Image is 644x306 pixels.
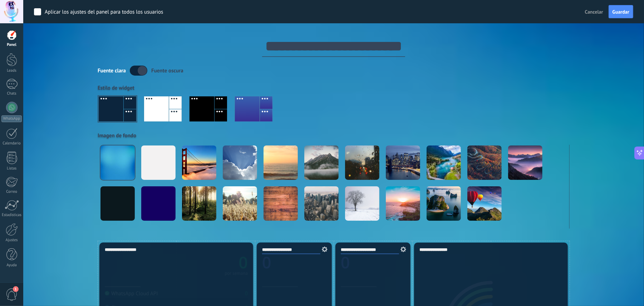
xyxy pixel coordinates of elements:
[98,132,570,139] div: Imagen de fondo
[1,263,22,268] div: Ayuda
[45,9,163,16] div: Aplicar los ajustes del panel para todos los usuarios
[151,67,183,74] div: Fuente oscura
[98,67,126,74] div: Fuente clara
[1,43,22,47] div: Panel
[98,85,570,91] div: Estilo de widget
[1,190,22,194] div: Correo
[1,115,22,122] div: WhatsApp
[609,5,633,19] button: Guardar
[1,141,22,146] div: Calendario
[582,6,606,17] button: Cancelar
[1,238,22,243] div: Ajustes
[613,9,629,14] span: Guardar
[13,286,19,292] span: 1
[585,9,603,15] span: Cancelar
[1,68,22,73] div: Leads
[1,166,22,171] div: Listas
[1,213,22,217] div: Estadísticas
[1,91,22,96] div: Chats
